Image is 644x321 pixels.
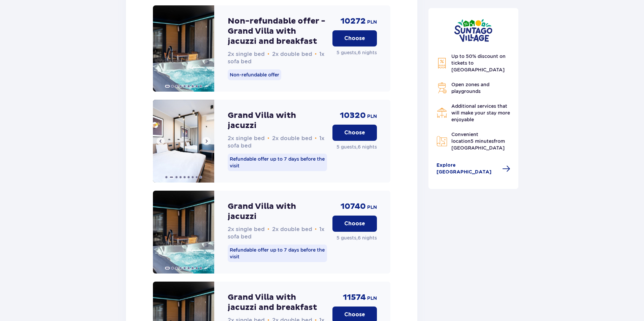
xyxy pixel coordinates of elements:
font: 11574 [343,292,366,302]
font: 5 guests [336,50,356,55]
font: Grand Villa with jacuzzi [228,110,296,131]
font: Choose [344,221,365,226]
font: 5 minutes [471,138,494,144]
img: Restaurant Icon [437,107,447,118]
font: 6 nights [358,50,377,55]
font: PLN [367,205,377,210]
img: Oferta bezzwrotna - Grand Villa z jacuzzi i śniadaniem [153,5,214,92]
font: PLN [367,296,377,301]
font: 2x single bed [228,226,265,232]
font: Refundable offer up to 7 days before the visit [230,247,325,259]
img: Grill Icon [437,83,447,93]
font: PLN [367,114,377,119]
img: Grand Villa z jacuzzi [153,100,214,183]
font: • [267,226,269,233]
font: Explore [GEOGRAPHIC_DATA] [437,163,491,174]
font: • [315,226,317,233]
font: 2x single bed [228,51,265,57]
button: Choose [332,216,377,232]
font: Open zones and playgrounds [451,82,489,94]
font: , [356,144,358,150]
font: 5 guests [336,235,356,240]
font: , [356,50,358,55]
font: 5 guests [336,144,356,150]
font: 6 nights [358,235,377,240]
font: Additional services that will make your stay more enjoyable [451,103,510,122]
font: • [315,51,317,58]
img: Grand Villa z jacuzzi [153,191,214,274]
font: PLN [367,20,377,25]
font: Choose [344,36,365,41]
font: 10320 [340,110,366,121]
img: Suntago Village [454,19,492,42]
a: Explore [GEOGRAPHIC_DATA] [437,162,511,175]
font: Non-refundable offer - Grand Villa with jacuzzi and breakfast [228,16,325,46]
font: Up to 50% discount on tickets to [GEOGRAPHIC_DATA] [451,54,506,72]
font: Choose [344,312,365,317]
font: Grand Villa with jacuzzi [228,201,296,222]
img: Map Icon [437,136,447,147]
font: 10272 [341,16,366,26]
font: Choose [344,130,365,135]
font: 2x double bed [272,135,312,141]
font: 6 nights [358,144,377,150]
font: 2x double bed [272,51,312,57]
font: • [315,135,317,142]
font: 10740 [341,201,366,212]
font: • [267,51,269,58]
button: Choose [332,125,377,141]
font: • [267,135,269,142]
font: Convenient location [451,132,478,144]
img: Discount Icon [437,58,447,69]
font: Non-refundable offer [230,72,279,77]
button: Choose [332,30,377,46]
font: , [356,235,358,240]
font: 2x double bed [272,226,312,232]
font: 2x single bed [228,135,265,141]
font: Grand Villa with jacuzzi and breakfast [228,292,317,313]
font: Refundable offer up to 7 days before the visit [230,156,325,168]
